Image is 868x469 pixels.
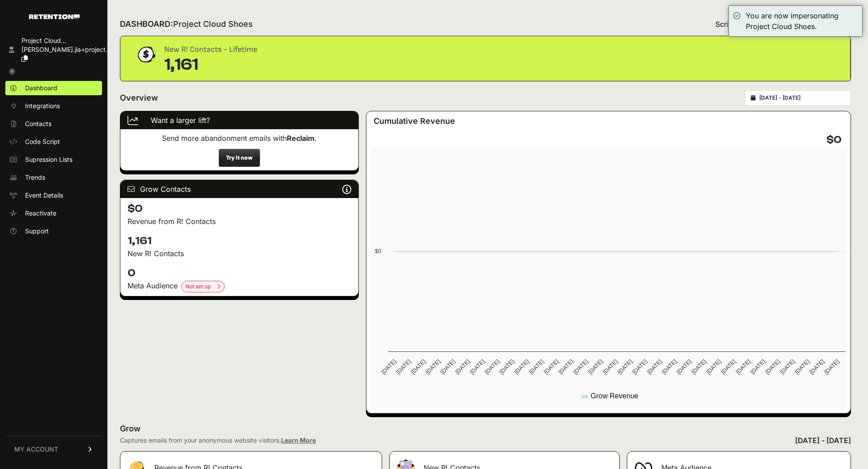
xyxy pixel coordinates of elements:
text: [DATE] [513,358,530,376]
div: Want a larger lift? [120,111,358,129]
a: Integrations [5,99,102,113]
div: Project Cloud... [21,36,111,45]
text: [DATE] [498,358,515,376]
span: Contacts [25,119,51,128]
a: Code Script [5,135,102,149]
h4: $0 [128,202,351,216]
span: Dashboard [25,84,57,93]
div: Meta Audience [128,280,351,292]
text: [DATE] [409,358,427,376]
text: [DATE] [454,358,471,376]
img: dollar-coin-05c43ed7efb7bc0c12610022525b4bbbb207c7efeef5aecc26f025e68dcafac9.png [135,43,157,66]
text: Grow Revenue [591,392,638,400]
text: [DATE] [646,358,663,376]
text: [DATE] [734,358,752,376]
p: New R! Contacts [128,248,351,259]
a: Dashboard [5,81,102,95]
strong: Try it now [226,154,253,161]
div: [DATE] - [DATE] [795,435,851,446]
a: Supression Lists [5,152,102,167]
text: [DATE] [380,358,397,376]
text: [DATE] [439,358,456,376]
span: Reactivate [25,209,56,218]
a: Project Cloud... [PERSON_NAME].jia+project... [5,34,102,66]
text: [DATE] [705,358,722,376]
span: Support [25,227,49,236]
a: Event Details [5,188,102,203]
text: [DATE] [395,358,412,376]
a: MY ACCOUNT [5,435,102,463]
h4: 0 [128,266,351,280]
text: [DATE] [572,358,589,376]
div: New R! Contacts - Lifetime [164,43,257,56]
a: Reactivate [5,206,102,220]
img: Retention.com [29,14,80,19]
text: $0 [375,248,381,254]
span: Event Details [25,191,63,200]
text: [DATE] [823,358,840,376]
a: Learn More [281,436,316,444]
text: [DATE] [675,358,693,376]
text: [DATE] [764,358,781,376]
span: MY ACCOUNT [14,445,58,454]
div: Captures emails from your anonymous website visitors. [120,436,316,445]
text: [DATE] [616,358,634,376]
a: Contacts [5,117,102,131]
div: You are now impersonating Project Cloud Shoes. [746,10,858,32]
text: [DATE] [690,358,707,376]
span: Script status [715,19,758,30]
strong: Reclaim [287,134,315,143]
h3: Cumulative Revenue [374,115,455,127]
a: Trends [5,170,102,185]
h2: Grow [120,423,851,435]
text: [DATE] [601,358,619,376]
span: Code Script [25,137,60,146]
text: [DATE] [779,358,796,376]
text: [DATE] [631,358,648,376]
text: [DATE] [528,358,545,376]
p: Revenue from R! Contacts [128,216,351,227]
text: [DATE] [793,358,811,376]
text: [DATE] [587,358,604,376]
div: Grow Contacts [120,180,358,198]
text: [DATE] [483,358,501,376]
text: [DATE] [660,358,678,376]
p: Send more abandonment emails with . [128,133,351,144]
h4: $0 [826,133,842,147]
text: [DATE] [557,358,574,376]
div: 1,161 [164,56,257,74]
text: [DATE] [808,358,825,376]
h2: Overview [120,92,158,104]
h2: DASHBOARD: [120,18,253,30]
span: Trends [25,173,45,182]
text: [DATE] [468,358,486,376]
span: Project Cloud Shoes [173,19,253,29]
text: [DATE] [542,358,560,376]
span: Supression Lists [25,155,72,164]
a: Support [5,224,102,238]
text: [DATE] [719,358,737,376]
h4: 1,161 [128,234,351,248]
text: [DATE] [749,358,766,376]
span: Integrations [25,101,60,110]
text: [DATE] [424,358,442,376]
span: [PERSON_NAME].jia+project... [21,46,111,53]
